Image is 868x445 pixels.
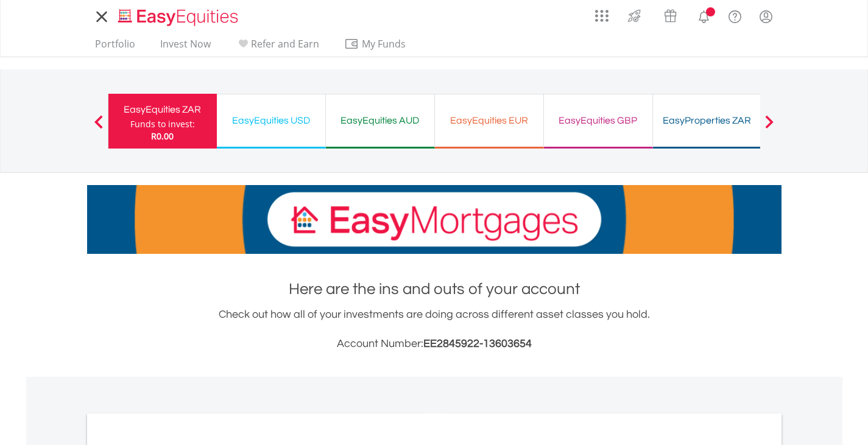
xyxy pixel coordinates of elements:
div: EasyProperties ZAR [660,112,754,129]
img: thrive-v2.svg [624,6,644,26]
span: R0.00 [151,130,174,142]
img: EasyEquities_Logo.png [116,7,243,27]
img: vouchers-v2.svg [660,6,680,26]
a: Notifications [688,3,719,27]
a: FAQ's and Support [719,3,750,27]
a: Refer and Earn [231,38,324,57]
a: Home page [113,3,243,27]
a: My Profile [750,3,782,30]
button: Previous [86,121,111,133]
span: My Funds [344,36,424,52]
h1: Here are the ins and outs of your account [87,278,782,300]
a: Portfolio [90,38,140,57]
a: Invest Now [155,38,216,57]
button: Next [757,121,782,133]
span: Refer and Earn [251,37,319,51]
img: grid-menu-icon.svg [595,9,609,23]
div: EasyEquities ZAR [116,101,210,118]
span: EE2845922-13603654 [423,338,532,349]
img: EasyMortage Promotion Banner [87,185,782,254]
div: EasyEquities GBP [551,112,645,129]
h3: Account Number: [87,335,782,352]
div: Funds to invest: [130,118,195,130]
a: Vouchers [652,3,688,26]
div: EasyEquities AUD [333,112,427,129]
div: EasyEquities EUR [442,112,536,129]
div: EasyEquities USD [224,112,318,129]
a: AppsGrid [587,3,616,23]
div: Check out how all of your investments are doing across different asset classes you hold. [87,306,782,352]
